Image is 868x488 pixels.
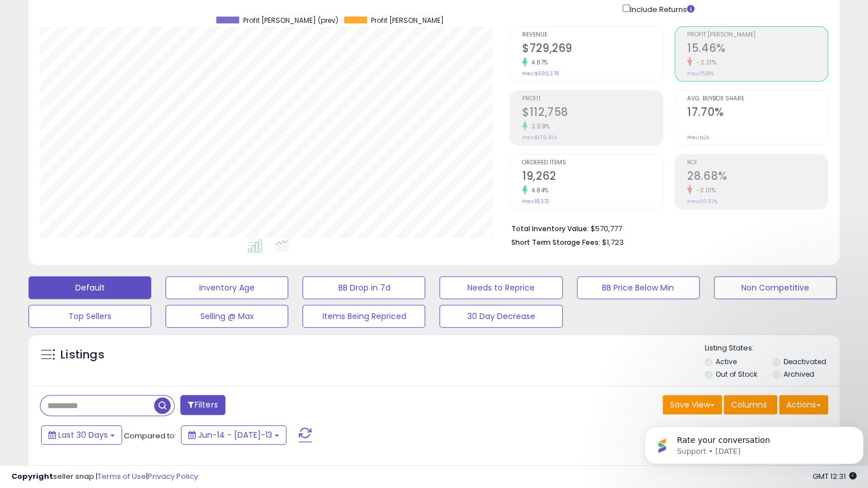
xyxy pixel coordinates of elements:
[783,357,826,366] label: Deactivated
[124,430,176,441] span: Compared to:
[302,305,425,328] button: Items Being Repriced
[714,276,837,299] button: Non Competitive
[60,347,104,363] h5: Listings
[98,471,146,482] a: Terms of Use
[692,186,716,195] small: -3.01%
[165,305,288,328] button: Selling @ Max
[302,276,425,299] button: BB Drop in 7d
[148,471,198,482] a: Privacy Policy
[522,198,550,205] small: Prev: 18,372
[640,402,868,482] iframe: Intercom notifications message
[165,276,288,299] button: Inventory Age
[724,395,777,414] button: Columns
[198,429,272,441] span: Jun-14 - [DATE]-13
[687,96,827,102] span: Avg. Buybox Share
[687,170,827,185] h2: 28.68%
[687,134,709,141] small: Prev: N/A
[687,32,827,38] span: Profit [PERSON_NAME]
[663,395,722,414] button: Save View
[511,237,600,247] b: Short Term Storage Fees:
[511,221,819,235] li: $570,777
[522,96,663,102] span: Profit
[522,32,663,38] span: Revenue
[779,395,828,414] button: Actions
[687,42,827,57] h2: 15.46%
[29,305,151,328] button: Top Sellers
[58,429,108,441] span: Last 30 Days
[243,17,338,25] span: Profit [PERSON_NAME] (prev)
[783,369,814,379] label: Archived
[181,425,286,445] button: Jun-14 - [DATE]-13
[522,160,663,166] span: Ordered Items
[439,276,562,299] button: Needs to Reprice
[522,70,559,77] small: Prev: $695,378
[692,58,716,67] small: -2.21%
[11,471,198,482] div: seller snap | |
[687,106,827,121] h2: 17.70%
[527,186,549,195] small: 4.84%
[439,305,562,328] button: 30 Day Decrease
[522,42,663,57] h2: $729,269
[522,106,663,121] h2: $112,758
[11,471,53,482] strong: Copyright
[731,399,767,410] span: Columns
[577,276,700,299] button: BB Price Below Min
[687,160,827,166] span: ROI
[180,395,225,415] button: Filters
[687,198,717,205] small: Prev: 29.57%
[29,276,151,299] button: Default
[522,170,663,185] h2: 19,262
[614,2,708,15] div: Include Returns
[716,357,737,366] label: Active
[527,122,550,131] small: 2.59%
[602,237,624,248] span: $1,723
[527,58,548,67] small: 4.87%
[371,17,444,25] span: Profit [PERSON_NAME]
[522,134,557,141] small: Prev: $109,914
[687,70,714,77] small: Prev: 15.81%
[511,224,589,233] b: Total Inventory Value:
[716,369,757,379] label: Out of Stock
[41,425,122,445] button: Last 30 Days
[705,343,839,354] p: Listing States:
